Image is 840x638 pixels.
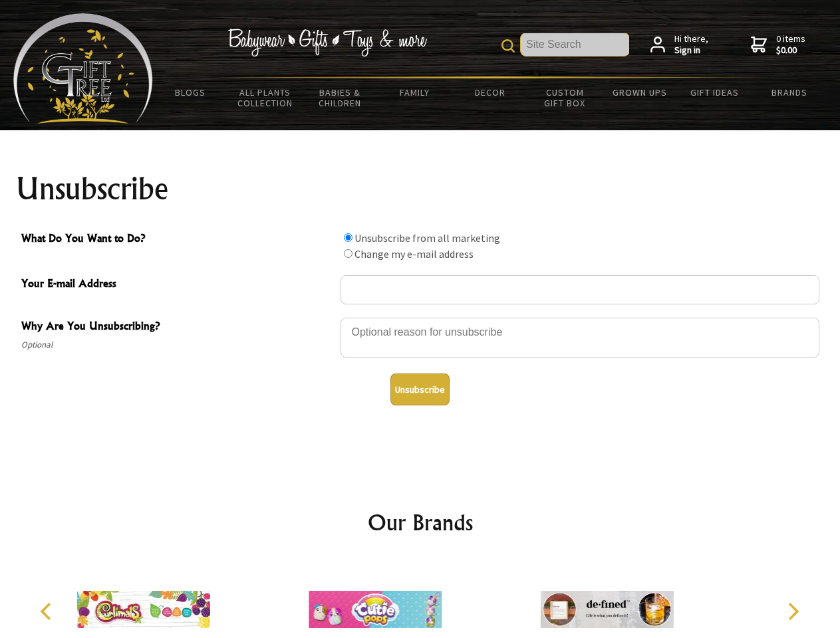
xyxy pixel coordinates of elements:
img: product search [501,39,515,53]
a: Babies & Children [303,78,378,117]
a: Brands [752,78,827,106]
a: BLOGS [153,78,228,106]
a: Hi there,Sign in [650,33,708,56]
label: Unsubscribe from all marketing [354,231,500,245]
h1: Unsubscribe [16,173,825,205]
span: Why Are You Unsubscribing? [21,318,334,337]
a: Decor [452,78,527,106]
input: Site Search [521,33,629,56]
input: What Do You Want to Do? [344,233,352,242]
a: 0 items$0.00 [751,33,805,56]
span: Your E-mail Address [21,275,334,294]
a: Grown Ups [602,78,677,106]
span: Optional [21,337,334,353]
a: Custom Gift Box [527,78,603,117]
a: Gift Ideas [677,78,752,106]
span: Hi there, [674,33,708,56]
textarea: Why Are You Unsubscribing? [341,318,819,358]
input: What Do You Want to Do? [344,249,352,258]
strong: $0.00 [776,45,805,56]
input: Your E-mail Address [341,275,819,304]
button: Previous [33,597,63,626]
img: Babyware - Gifts - Toys and more... [13,13,153,124]
a: Family [378,78,453,106]
h2: Our Brands [27,506,814,538]
button: Next [778,597,807,626]
button: Unsubscribe [390,373,450,405]
strong: Sign in [674,45,708,56]
img: Babywear - Gifts - Toys & more [227,29,427,56]
span: 0 items [776,33,805,56]
a: All Plants Collection [228,78,303,117]
label: Change my e-mail address [354,247,474,261]
span: What Do You Want to Do? [21,230,334,249]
